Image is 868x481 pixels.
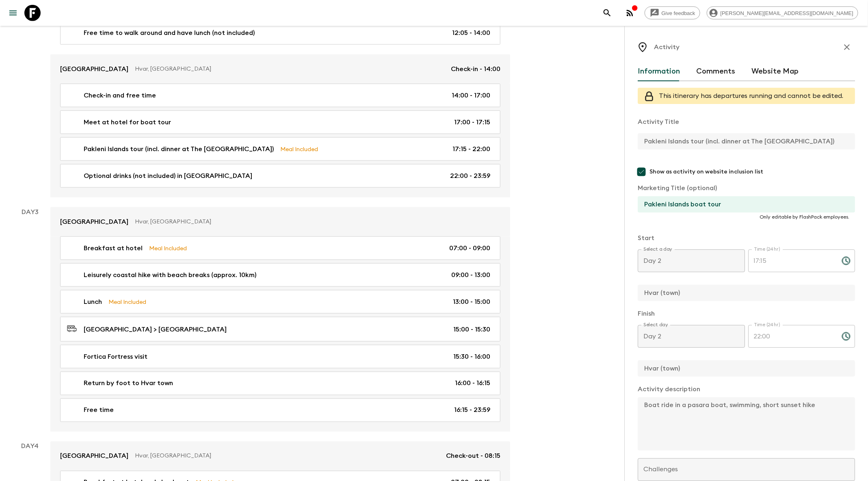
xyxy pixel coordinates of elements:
[452,91,490,100] p: 14:00 - 17:00
[455,379,490,388] p: 16:00 - 16:15
[748,249,835,272] input: hh:mm
[751,62,799,81] button: Website Map
[657,10,700,16] span: Give feedback
[716,10,858,16] span: [PERSON_NAME][EMAIL_ADDRESS][DOMAIN_NAME]
[451,64,500,74] p: Check-in - 14:00
[450,171,490,181] p: 22:00 - 23:59
[10,442,50,451] p: Day 4
[60,236,500,260] a: Breakfast at hotelMeal Included07:00 - 09:00
[638,62,680,81] button: Information
[638,397,849,451] textarea: Boat ride in a pasara boat, swimming, short sunset hike
[452,144,490,154] p: 17:15 - 22:00
[280,145,318,154] p: Meal Included
[108,297,146,306] p: Meal Included
[60,21,500,45] a: Free time to walk around and have lunch (not included)12:05 - 14:00
[453,352,490,362] p: 15:30 - 16:00
[50,207,510,236] a: [GEOGRAPHIC_DATA]Hvar, [GEOGRAPHIC_DATA]
[60,137,500,161] a: Pakleni Islands tour (incl. dinner at The [GEOGRAPHIC_DATA])Meal Included17:15 - 22:00
[643,321,668,328] label: Select day
[659,93,843,99] span: This itinerary has departures running and cannot be edited.
[60,110,500,134] a: Meet at hotel for boat tour17:00 - 17:15
[60,164,500,188] a: Optional drinks (not included) in [GEOGRAPHIC_DATA]22:00 - 23:59
[60,317,500,342] a: [GEOGRAPHIC_DATA] > [GEOGRAPHIC_DATA]15:00 - 15:30
[599,5,615,21] button: search adventures
[84,243,143,253] p: Breakfast at hotel
[149,244,187,253] p: Meal Included
[84,270,256,280] p: Leisurely coastal hike with beach breaks (approx. 10km)
[645,6,700,19] a: Give feedback
[135,65,444,73] p: Hvar, [GEOGRAPHIC_DATA]
[84,379,173,388] p: Return by foot to Hvar town
[453,325,490,334] p: 15:00 - 15:30
[754,321,780,328] label: Time (24hr)
[454,117,490,127] p: 17:00 - 17:15
[453,297,490,307] p: 13:00 - 15:00
[135,452,439,460] p: Hvar, [GEOGRAPHIC_DATA]
[84,325,227,334] p: [GEOGRAPHIC_DATA] > [GEOGRAPHIC_DATA]
[10,207,50,217] p: Day 3
[449,243,490,253] p: 07:00 - 09:00
[454,405,490,415] p: 16:15 - 23:59
[84,297,102,307] p: Lunch
[638,233,855,243] p: Start
[84,405,114,415] p: Free time
[60,217,128,227] p: [GEOGRAPHIC_DATA]
[60,399,500,422] a: Free time16:15 - 23:59
[5,5,21,21] button: menu
[638,384,855,394] p: Activity description
[60,372,500,395] a: Return by foot to Hvar town16:00 - 16:15
[643,214,849,220] p: Only editable by FlashPack employees.
[696,62,735,81] button: Comments
[50,54,510,84] a: [GEOGRAPHIC_DATA]Hvar, [GEOGRAPHIC_DATA]Check-in - 14:00
[84,352,147,362] p: Fortica Fortress visit
[754,246,780,253] label: Time (24hr)
[638,117,855,127] p: Activity Title
[452,28,490,38] p: 12:05 - 14:00
[60,345,500,368] a: Fortica Fortress visit15:30 - 16:00
[643,246,672,253] label: Select a day
[649,168,763,176] span: Show as activity on website inclusion list
[748,325,835,348] input: hh:mm
[84,28,255,38] p: Free time to walk around and have lunch (not included)
[638,309,855,318] p: Finish
[638,196,849,212] input: If necessary, use this field to override activity title
[60,290,500,314] a: LunchMeal Included13:00 - 15:00
[60,84,500,107] a: Check-in and free time14:00 - 17:00
[654,42,680,52] p: Activity
[84,171,252,181] p: Optional drinks (not included) in [GEOGRAPHIC_DATA]
[60,263,500,287] a: Leisurely coastal hike with beach breaks (approx. 10km)09:00 - 13:00
[60,451,128,461] p: [GEOGRAPHIC_DATA]
[446,451,500,461] p: Check-out - 08:15
[84,91,156,100] p: Check-in and free time
[60,64,128,74] p: [GEOGRAPHIC_DATA]
[84,117,171,127] p: Meet at hotel for boat tour
[50,442,510,471] a: [GEOGRAPHIC_DATA]Hvar, [GEOGRAPHIC_DATA]Check-out - 08:15
[451,270,490,280] p: 09:00 - 13:00
[707,6,858,19] div: [PERSON_NAME][EMAIL_ADDRESS][DOMAIN_NAME]
[84,144,274,154] p: Pakleni Islands tour (incl. dinner at The [GEOGRAPHIC_DATA])
[638,183,855,193] p: Marketing Title (optional)
[135,218,494,226] p: Hvar, [GEOGRAPHIC_DATA]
